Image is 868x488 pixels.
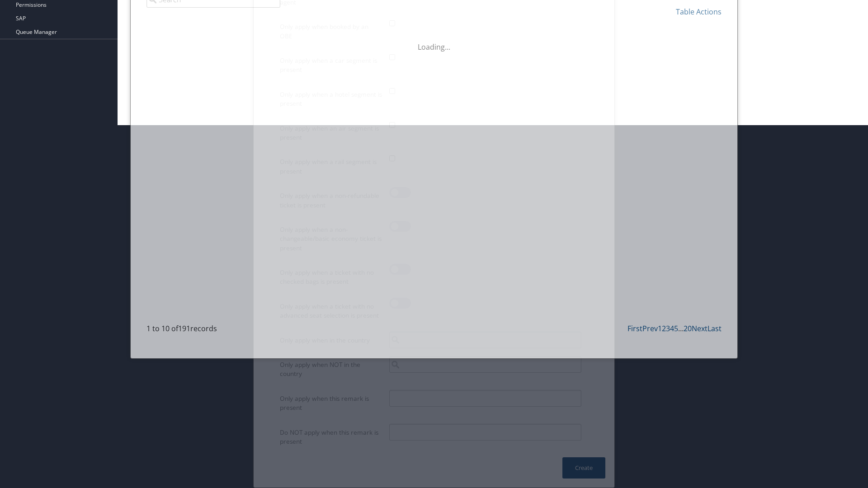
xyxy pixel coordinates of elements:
button: Create [562,457,605,479]
a: 2 [662,324,666,333]
a: 5 [674,324,678,333]
label: Only apply when NOT in the country [280,356,382,383]
a: Prev [642,324,658,333]
a: 4 [670,324,674,333]
label: Only apply when this remark is present [280,390,382,417]
a: 20 [684,324,692,333]
a: 3 [666,324,670,333]
a: Last [708,324,722,333]
a: Table Actions [676,7,722,17]
a: 1 [658,324,662,333]
span: 191 [178,324,190,333]
div: 1 to 10 of records [146,323,280,338]
label: Do NOT apply when this remark is present [280,424,382,450]
a: First [627,324,642,333]
a: Next [692,324,708,333]
div: Loading... [140,31,728,52]
span: … [678,324,684,333]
